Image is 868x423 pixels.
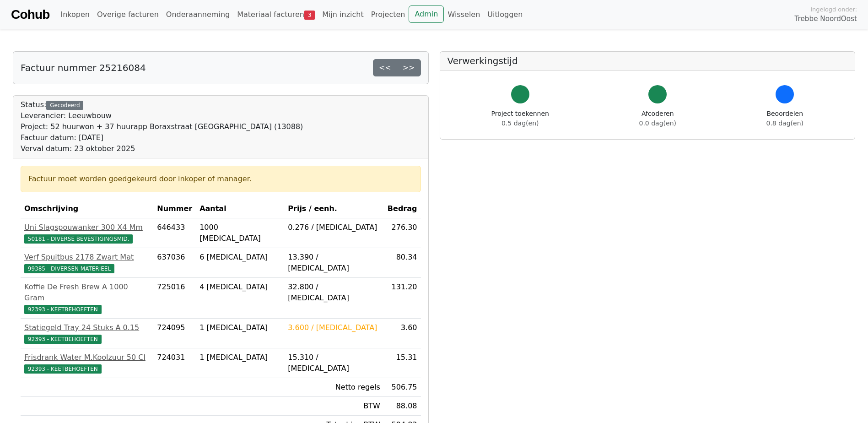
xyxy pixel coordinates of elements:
[284,397,384,416] td: BTW
[810,5,857,14] span: Ingelogd onder:
[284,378,384,397] td: Netto regels
[24,335,102,344] span: 92393 - KEETBEHOEFTEN
[24,252,150,274] a: Verf Spuitbus 2178 Zwart Mat99385 - DIVERSEN MATERIEEL
[384,218,421,248] td: 276.30
[384,397,421,416] td: 88.08
[46,101,83,110] div: Gecodeerd
[24,234,133,244] span: 50181 - DIVERSE BEVESTIGINGSMID.
[284,200,384,218] th: Prijs / eenh.
[397,59,421,76] a: >>
[447,55,848,66] h5: Verwerkingstijd
[288,282,380,304] div: 32.800 / [MEDICAL_DATA]
[21,99,303,154] div: Status:
[501,119,539,127] span: 0.5 dag(en)
[153,248,196,278] td: 637036
[24,252,150,263] div: Verf Spuitbus 2178 Zwart Mat
[24,352,150,374] a: Frisdrank Water M.Koolzuur 50 Cl92393 - KEETBEHOEFTEN
[21,200,153,218] th: Omschrijving
[766,119,803,127] span: 0.8 dag(en)
[199,252,280,263] div: 6 [MEDICAL_DATA]
[28,174,413,184] div: Factuur moet worden goedgekeurd door inkoper of manager.
[199,322,280,333] div: 1 [MEDICAL_DATA]
[639,109,676,128] div: Afcoderen
[24,222,150,244] a: Uni Slagspouwanker 300 X4 Mm50181 - DIVERSE BEVESTIGINGSMID.
[153,278,196,319] td: 725016
[24,305,102,314] span: 92393 - KEETBEHOEFTEN
[153,200,196,218] th: Nummer
[766,109,803,128] div: Beoordelen
[21,143,303,154] div: Verval datum: 23 oktober 2025
[373,59,397,76] a: <<
[384,278,421,319] td: 131.20
[24,222,150,233] div: Uni Slagspouwanker 300 X4 Mm
[21,110,303,121] div: Leverancier: Leeuwbouw
[444,5,484,24] a: Wisselen
[384,319,421,348] td: 3.60
[24,352,150,363] div: Frisdrank Water M.Koolzuur 50 Cl
[639,119,676,127] span: 0.0 dag(en)
[24,364,102,374] span: 92393 - KEETBEHOEFTEN
[288,222,380,233] div: 0.276 / [MEDICAL_DATA]
[484,5,526,24] a: Uitloggen
[199,282,280,293] div: 4 [MEDICAL_DATA]
[153,319,196,348] td: 724095
[288,322,380,333] div: 3.600 / [MEDICAL_DATA]
[304,11,315,20] span: 3
[233,5,318,24] a: Materiaal facturen3
[199,222,280,244] div: 1000 [MEDICAL_DATA]
[153,348,196,378] td: 724031
[93,5,162,24] a: Overige facturen
[24,322,150,333] div: Statiegeld Tray 24 Stuks A 0.15
[24,264,114,273] span: 99385 - DIVERSEN MATERIEEL
[288,352,380,374] div: 15.310 / [MEDICAL_DATA]
[57,5,93,24] a: Inkopen
[21,121,303,132] div: Project: 52 huurwon + 37 huurapp Boraxstraat [GEOGRAPHIC_DATA] (13088)
[24,282,150,304] div: Koffie De Fresh Brew A 1000 Gram
[384,248,421,278] td: 80.34
[384,200,421,218] th: Bedrag
[384,378,421,397] td: 506.75
[24,282,150,315] a: Koffie De Fresh Brew A 1000 Gram92393 - KEETBEHOEFTEN
[21,62,146,73] h5: Factuur nummer 25216084
[196,200,284,218] th: Aantal
[491,109,549,128] div: Project toekennen
[409,5,444,23] a: Admin
[384,348,421,378] td: 15.31
[367,5,409,24] a: Projecten
[288,252,380,274] div: 13.390 / [MEDICAL_DATA]
[318,5,367,24] a: Mijn inzicht
[153,218,196,248] td: 646433
[199,352,280,363] div: 1 [MEDICAL_DATA]
[11,4,49,26] a: Cohub
[795,14,857,24] span: Trebbe NoordOost
[24,322,150,344] a: Statiegeld Tray 24 Stuks A 0.1592393 - KEETBEHOEFTEN
[21,132,303,143] div: Factuur datum: [DATE]
[162,5,233,24] a: Onderaanneming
